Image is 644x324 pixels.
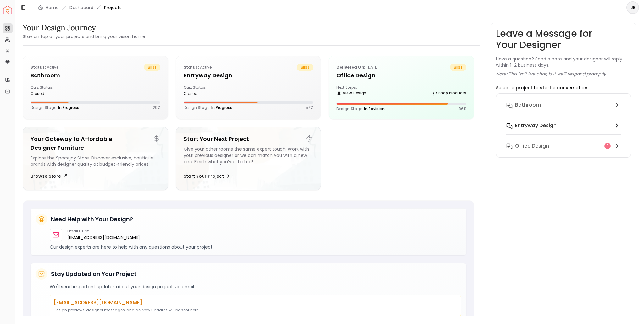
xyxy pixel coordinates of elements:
span: In Revision [364,106,385,111]
span: bliss [297,64,313,71]
a: [EMAIL_ADDRESS][DOMAIN_NAME] [67,234,140,241]
h5: Need Help with Your Design? [51,215,133,224]
h6: Bathroom [515,101,541,109]
h6: Office design [515,142,549,150]
h5: Office design [336,71,466,80]
p: Select a project to start a conversation [496,85,587,91]
a: Home [46,4,59,11]
button: Browse Store [31,170,67,182]
p: 86 % [458,106,466,111]
span: In Progress [211,105,232,110]
h5: Your Gateway to Affordable Designer Furniture [31,135,160,152]
span: bliss [144,64,160,71]
button: JE [626,1,639,14]
p: Note: This isn’t live chat, but we’ll respond promptly. [496,71,607,77]
div: closed [31,91,93,96]
h5: Stay Updated on Your Project [51,270,136,278]
p: [DATE] [336,64,379,71]
b: Status: [31,64,46,70]
h5: Start Your Next Project [184,135,314,143]
p: Design previews, designer messages, and delivery updates will be sent here [54,308,457,313]
h6: entryway design [515,122,557,129]
div: Explore the Spacejoy Store. Discover exclusive, boutique brands with designer quality at budget-f... [31,155,160,167]
a: Shop Products [432,89,466,98]
a: Dashboard [69,4,93,11]
span: Projects [104,4,122,11]
p: We'll send important updates about your design project via email: [50,283,461,290]
div: Next Steps: [336,85,466,98]
button: Office design1 [501,140,626,152]
a: Spacejoy [3,6,12,14]
p: Have a question? Send a note and your designer will reply within 1–2 business days. [496,56,631,68]
h3: Leave a Message for Your Designer [496,28,631,51]
p: 29 % [153,105,160,110]
span: JE [627,2,638,13]
div: Quiz Status: [184,85,246,96]
p: Our design experts are here to help with any questions about your project. [50,244,461,250]
button: entryway design [501,119,626,140]
p: [EMAIL_ADDRESS][DOMAIN_NAME] [54,299,457,306]
p: Email us at [67,229,140,234]
p: active [184,64,212,71]
p: Design Stage: [336,106,385,111]
p: Design Stage: [184,105,232,110]
p: Design Stage: [31,105,79,110]
img: Spacejoy Logo [3,6,12,14]
b: Delivered on: [336,64,365,70]
b: Status: [184,64,199,70]
a: View Design [336,89,366,98]
div: 1 [604,143,611,149]
h3: Your Design Journey [23,23,145,33]
h5: Bathroom [31,71,160,80]
p: 57 % [306,105,313,110]
div: Give your other rooms the same expert touch. Work with your previous designer or we can match you... [184,146,314,167]
button: Bathroom [501,99,626,119]
p: active [31,64,58,71]
nav: breadcrumb [38,4,122,11]
h5: entryway design [184,71,314,80]
button: Start Your Project [184,170,230,182]
small: Stay on top of your projects and bring your vision home [23,33,145,40]
span: In Progress [58,105,79,110]
a: Start Your Next ProjectGive your other rooms the same expert touch. Work with your previous desig... [176,127,321,190]
a: Your Gateway to Affordable Designer FurnitureExplore the Spacejoy Store. Discover exclusive, bout... [23,127,168,190]
div: Quiz Status: [31,85,93,96]
span: bliss [450,64,466,71]
div: closed [184,91,246,96]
